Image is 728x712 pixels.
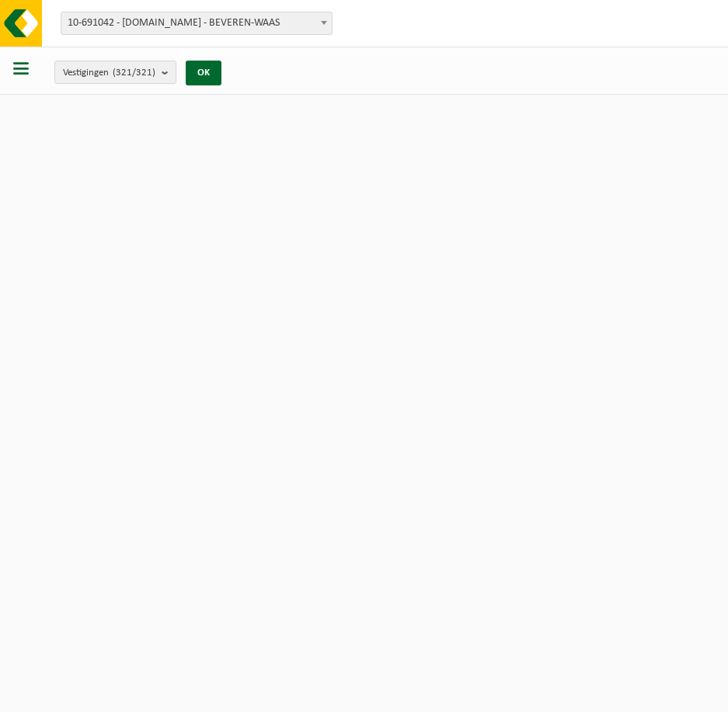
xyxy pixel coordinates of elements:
[63,61,155,85] span: Vestigingen
[113,68,155,78] count: (321/321)
[61,12,333,35] span: 10-691042 - LAMMERTYN.NET - BEVEREN-WAAS
[54,61,176,84] button: Vestigingen(321/321)
[186,61,221,85] button: OK
[61,12,332,34] span: 10-691042 - LAMMERTYN.NET - BEVEREN-WAAS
